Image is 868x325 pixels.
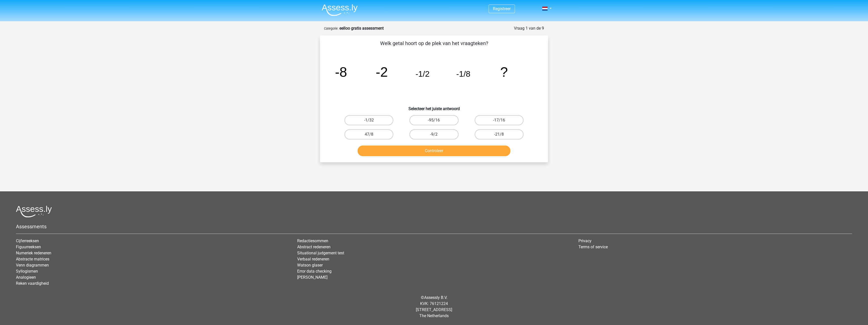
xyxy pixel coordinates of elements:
[297,238,328,243] a: Redactiesommen
[297,257,329,261] a: Verbaal redeneren
[16,238,39,243] a: Cijferreeksen
[16,281,49,286] a: Reken vaardigheid
[358,146,511,156] button: Controleer
[578,238,592,243] a: Privacy
[297,245,331,249] a: Abstract redeneren
[475,115,524,125] label: -17/16
[324,27,338,30] small: Categorie:
[475,129,524,139] label: -21/8
[16,275,36,280] a: Analogieen
[297,269,332,274] a: Error data checking
[344,129,393,139] label: 47/8
[16,251,51,255] a: Numeriek redeneren
[16,257,49,261] a: Abstracte matrices
[12,291,856,323] div: © KVK: 76121224 [STREET_ADDRESS] The Netherlands
[456,69,470,78] tspan: -1/8
[328,39,540,47] p: Welk getal hoort op de plek van het vraagteken?
[297,251,344,255] a: Situational judgement test
[500,64,508,79] tspan: ?
[328,102,540,111] h6: Selecteer het juiste antwoord
[335,64,347,79] tspan: -8
[344,115,393,125] label: -1/32
[297,275,328,280] a: [PERSON_NAME]
[297,263,323,268] a: Watson glaser
[322,4,358,16] img: Assessly
[409,115,458,125] label: -95/16
[16,245,41,249] a: Figuurreeksen
[416,69,430,78] tspan: -1/2
[578,245,608,249] a: Terms of service
[514,25,544,31] div: Vraag 1 van de 9
[16,206,52,217] img: Assessly logo
[16,224,852,230] h5: Assessments
[16,269,38,274] a: Syllogismen
[376,64,388,79] tspan: -2
[339,26,384,31] strong: eelloo gratis assessment
[409,129,458,139] label: -9/2
[493,6,511,11] a: Registreer
[16,263,49,268] a: Venn diagrammen
[424,295,447,300] a: Assessly B.V.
